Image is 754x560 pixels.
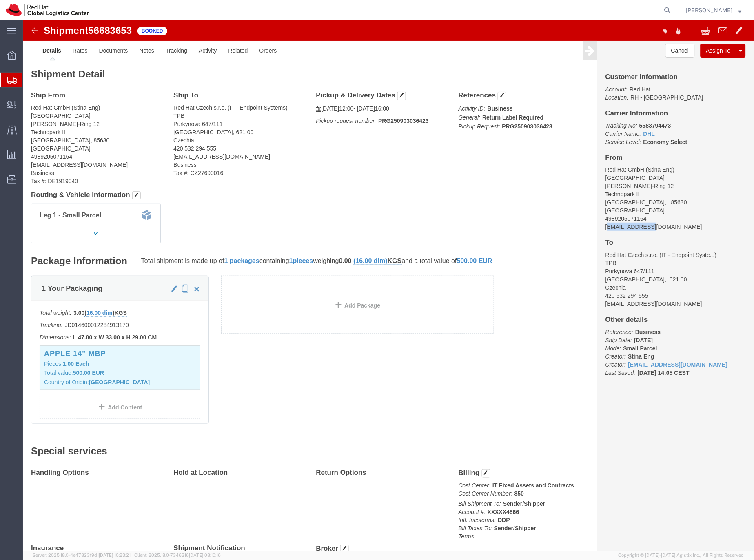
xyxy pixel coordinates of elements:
[686,6,733,15] span: Sona Mala
[99,553,131,558] span: [DATE] 10:23:21
[686,5,743,15] button: [PERSON_NAME]
[33,553,131,558] span: Server: 2025.18.0-4e47823f9d1
[134,553,221,558] span: Client: 2025.18.0-7346316
[189,553,221,558] span: [DATE] 08:10:16
[619,552,744,559] span: Copyright © [DATE]-[DATE] Agistix Inc., All Rights Reserved
[6,4,89,16] img: logo
[23,20,754,551] iframe: FS Legacy Container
